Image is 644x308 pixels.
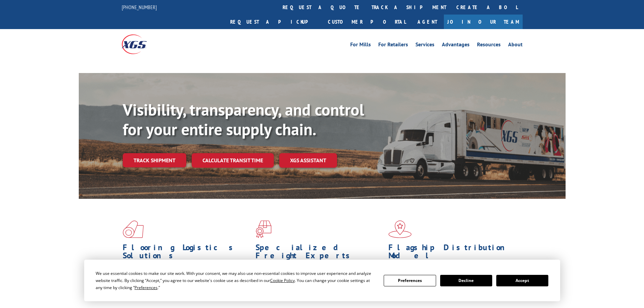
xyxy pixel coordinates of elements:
[279,153,337,168] a: XGS ASSISTANT
[123,153,186,167] a: Track shipment
[270,278,295,283] span: Cookie Policy
[388,220,412,238] img: xgs-icon-flagship-distribution-model-red
[256,220,271,238] img: xgs-icon-focused-on-flooring-red
[123,220,144,238] img: xgs-icon-total-supply-chain-intelligence-red
[411,15,444,29] a: Agent
[122,4,157,10] a: [PHONE_NUMBER]
[444,15,523,29] a: Join Our Team
[123,99,364,140] b: Visibility, transparency, and control for your entire supply chain.
[477,42,501,49] a: Resources
[384,275,436,286] button: Preferences
[135,285,158,290] span: Preferences
[378,42,408,49] a: For Retailers
[350,42,371,49] a: For Mills
[323,15,411,29] a: Customer Portal
[496,275,548,286] button: Accept
[508,42,523,49] a: About
[442,42,470,49] a: Advantages
[225,15,323,29] a: Request a pickup
[84,260,560,301] div: Cookie Consent Prompt
[440,275,492,286] button: Decline
[415,42,434,49] a: Services
[256,243,383,263] h1: Specialized Freight Experts
[388,243,516,263] h1: Flagship Distribution Model
[192,153,274,168] a: Calculate transit time
[123,243,251,263] h1: Flooring Logistics Solutions
[96,270,376,291] div: We use essential cookies to make our site work. With your consent, we may also use non-essential ...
